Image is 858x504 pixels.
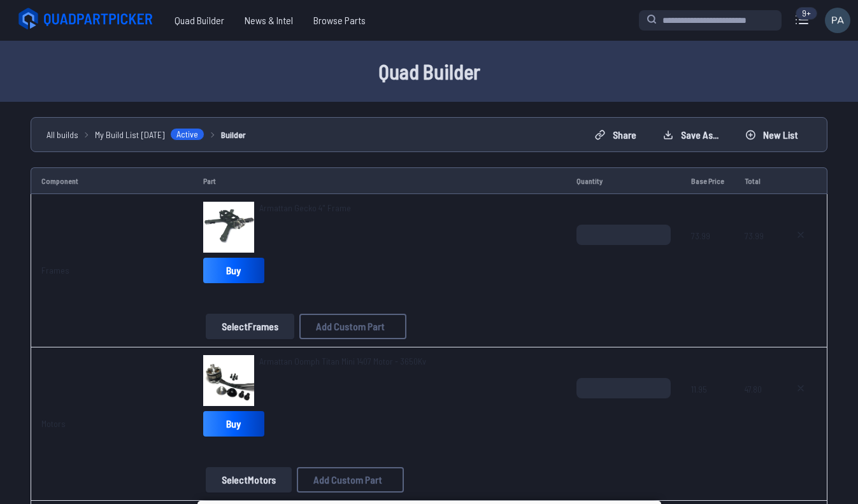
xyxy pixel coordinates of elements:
[259,356,426,367] span: Armattan Oomph Titan Mini 1407 Motor - 3650Kv
[652,125,729,145] button: Save as...
[206,314,294,339] button: SelectFrames
[46,128,78,141] a: All builds
[203,411,264,437] a: Buy
[745,225,764,286] span: 73.99
[31,167,193,194] td: Component
[221,128,246,141] a: Builder
[316,321,385,332] span: Add Custom Part
[734,125,809,145] button: New List
[566,167,681,194] td: Quantity
[299,314,406,339] button: Add Custom Part
[584,125,647,145] button: Share
[41,418,66,429] a: Motors
[203,258,264,283] a: Buy
[681,167,734,194] td: Base Price
[41,265,69,276] a: Frames
[95,128,165,141] span: My Build List [DATE]
[259,355,426,368] a: Armattan Oomph Titan Mini 1407 Motor - 3650Kv
[259,202,351,214] a: Armattan Gecko 4" Frame
[170,128,204,141] span: Active
[234,8,303,33] a: News & Intel
[745,378,764,439] span: 47.80
[95,128,204,141] a: My Build List [DATE]Active
[825,8,850,33] img: User
[203,467,294,493] a: SelectMotors
[297,467,404,493] button: Add Custom Part
[203,202,254,253] img: image
[206,467,292,493] button: SelectMotors
[734,167,775,194] td: Total
[303,8,376,33] a: Browse Parts
[203,355,254,406] img: image
[796,7,817,20] div: 9+
[691,225,724,286] span: 73.99
[313,475,382,485] span: Add Custom Part
[164,8,234,33] a: Quad Builder
[193,167,566,194] td: Part
[203,314,297,339] a: SelectFrames
[691,378,724,439] span: 11.95
[259,202,351,213] span: Armattan Gecko 4" Frame
[22,56,837,87] h1: Quad Builder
